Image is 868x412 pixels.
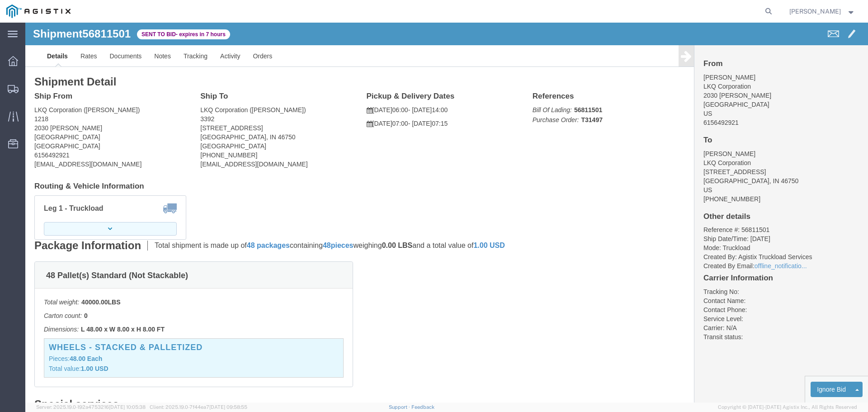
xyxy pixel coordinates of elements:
span: [DATE] 10:05:38 [109,404,146,410]
a: Feedback [411,404,434,410]
span: Alexander Baetens [789,6,841,16]
span: [DATE] 09:58:55 [209,404,247,410]
span: Server: 2025.19.0-192a4753216 [36,404,146,410]
a: Support [389,404,411,410]
span: Copyright © [DATE]-[DATE] Agistix Inc., All Rights Reserved [718,403,857,411]
iframe: FS Legacy Container [25,23,868,403]
button: [PERSON_NAME] [789,6,856,17]
img: logo [6,5,71,18]
span: Client: 2025.19.0-7f44ea7 [150,404,247,410]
